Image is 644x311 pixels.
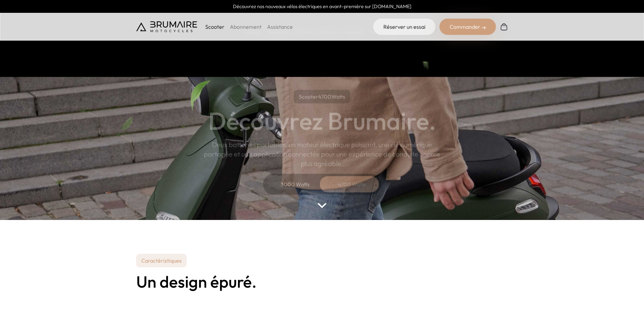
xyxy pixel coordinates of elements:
[208,109,436,133] h1: Découvrez Brumaire.
[373,19,435,35] a: Réserver un essai
[294,90,350,103] p: Scooter Watts
[267,23,293,30] a: Assistance
[205,23,224,31] p: Scooter
[268,176,322,192] div: 3000 Watts
[439,19,496,35] div: Commander
[230,23,262,30] a: Abonnement
[136,254,187,267] p: Caractéristiques
[204,140,440,168] p: Deux batteries portables, un moteur électrique puissant, une clé numérique partagée et une applic...
[482,26,486,30] img: right-arrow-2.png
[500,23,508,31] img: Panier
[325,176,379,192] div: 4700 Watts
[136,273,508,291] h2: Un design épuré.
[318,93,331,100] span: 4700
[136,21,197,32] img: Brumaire Motocycles
[317,203,326,208] img: arrow-bottom.png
